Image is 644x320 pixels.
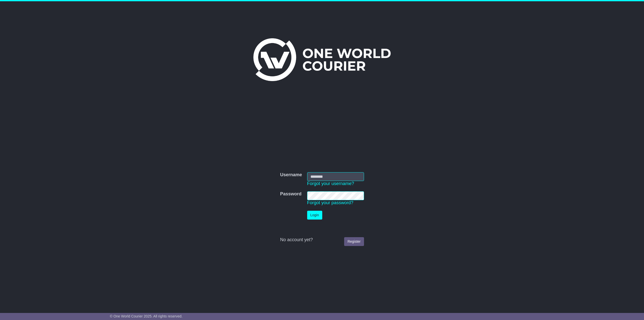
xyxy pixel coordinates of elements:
[307,200,353,205] a: Forgot your password?
[110,314,183,318] span: © One World Courier 2025. All rights reserved.
[280,172,302,178] label: Username
[344,237,364,246] a: Register
[280,237,364,243] div: No account yet?
[307,181,354,186] a: Forgot your username?
[253,38,391,81] img: One World
[280,191,301,197] label: Password
[307,211,322,220] button: Login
